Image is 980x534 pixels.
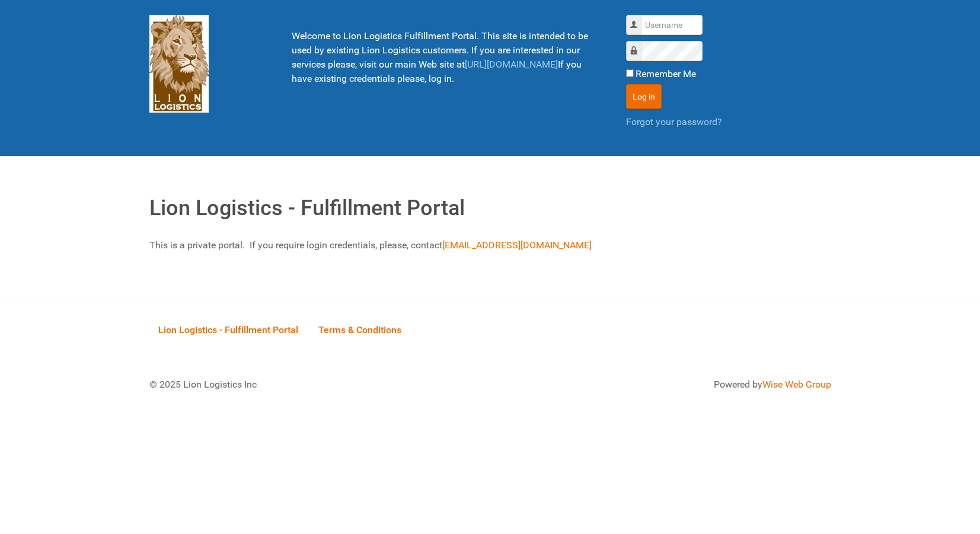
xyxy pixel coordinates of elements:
span: Lion Logistics - Fulfillment Portal [158,324,298,335]
h1: Lion Logistics - Fulfillment Portal [149,192,831,224]
a: Lion Logistics - Fulfillment Portal [149,311,307,348]
a: Lion Logistics [149,57,209,69]
a: Forgot your password? [626,116,722,127]
a: Terms & Conditions [309,311,410,348]
div: Powered by [505,378,831,392]
img: Lion Logistics [149,15,209,113]
label: Remember Me [636,67,696,81]
a: Wise Web Group [762,379,831,390]
input: Username [641,15,703,35]
label: Password [638,44,639,45]
label: Username [638,18,639,19]
a: [EMAIL_ADDRESS][DOMAIN_NAME] [442,239,592,251]
p: Welcome to Lion Logistics Fulfillment Portal. This site is intended to be used by existing Lion L... [292,29,596,86]
a: [URL][DOMAIN_NAME] [465,59,558,70]
p: This is a private portal. If you require login credentials, please, contact [149,238,831,252]
span: Terms & Conditions [318,324,401,335]
button: Log in [626,84,662,109]
div: © 2025 Lion Logistics Inc [141,369,484,401]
